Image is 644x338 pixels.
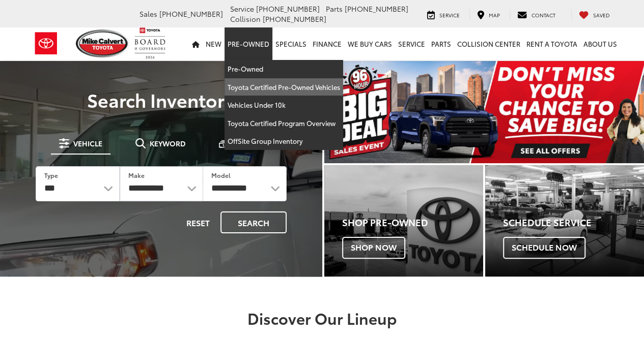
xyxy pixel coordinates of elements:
[419,9,467,19] a: Service
[44,171,58,179] label: Type
[324,165,483,276] div: Toyota
[580,27,620,60] a: About Us
[345,4,408,14] span: [PHONE_NUMBER]
[523,27,580,60] a: Rent a Toyota
[225,27,272,60] a: Pre-Owned
[178,211,218,233] button: Reset
[324,165,483,276] a: Shop Pre-Owned Shop Now
[503,218,644,228] h4: Schedule Service
[211,171,231,179] label: Model
[139,9,157,19] span: Sales
[345,27,395,60] a: WE BUY CARS
[225,60,343,78] a: Pre-Owned
[395,27,428,60] a: Service
[510,9,563,19] a: Contact
[263,14,326,24] span: [PHONE_NUMBER]
[21,89,301,110] h3: Search Inventory
[272,27,310,60] a: Specials
[531,11,555,19] span: Contact
[571,9,618,19] a: My Saved Vehicles
[593,11,610,19] span: Saved
[342,218,483,228] h4: Shop Pre-Owned
[230,4,254,14] span: Service
[489,11,500,19] span: Map
[27,27,65,60] img: Toyota
[225,132,343,150] a: OffSite Group Inventory
[428,27,454,60] a: Parts
[454,27,523,60] a: Collision Center
[256,4,320,14] span: [PHONE_NUMBER]
[159,9,223,19] span: [PHONE_NUMBER]
[128,171,145,179] label: Make
[225,96,343,114] a: Vehicles Under 10k
[32,310,612,326] h2: Discover Our Lineup
[150,140,186,147] span: Keyword
[469,9,508,19] a: Map
[342,237,405,258] span: Shop Now
[310,27,345,60] a: Finance
[220,211,287,233] button: Search
[230,14,261,24] span: Collision
[439,11,460,19] span: Service
[225,78,343,97] a: Toyota Certified Pre-Owned Vehicles
[203,27,225,60] a: New
[326,4,343,14] span: Parts
[485,165,644,276] a: Schedule Service Schedule Now
[73,140,102,147] span: Vehicle
[503,237,585,258] span: Schedule Now
[76,29,130,57] img: Mike Calvert Toyota
[189,27,203,60] a: Home
[485,165,644,276] div: Toyota
[225,114,343,133] a: Toyota Certified Program Overview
